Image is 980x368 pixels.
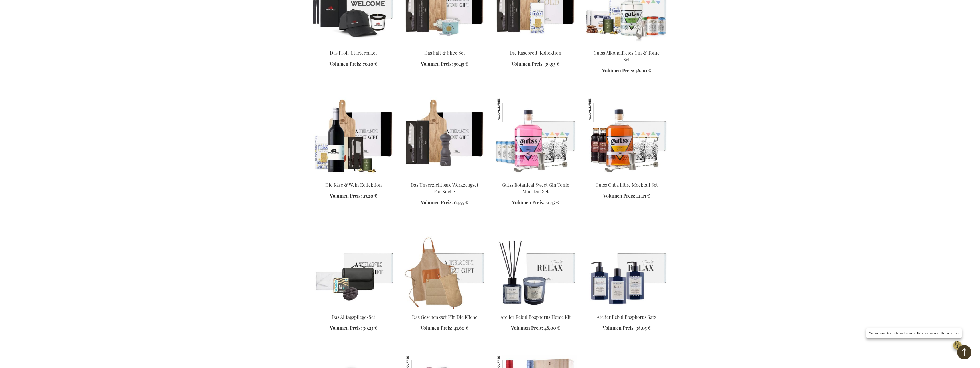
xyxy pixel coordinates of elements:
span: Volumen Preis: [603,325,635,331]
a: The Everyday Care Kit [313,307,395,312]
img: Gutss Botanical Sweet Gin Tonic Mocktail Set [495,97,577,177]
img: Gutss Cuba Libre Mocktail Set [586,97,610,122]
a: Atelier Rebul Bosphorus Home Kit [495,307,577,312]
a: Volumen Preis: 41,45 € [603,193,650,199]
a: The Kitchen Gift Set [404,307,486,312]
a: Gutss Cuba Libre Mocktail Set Gutss Cuba Libre Mocktail Set [586,175,668,180]
a: The Professional Starter Kit [313,43,395,48]
a: Volumen Preis: 38,05 € [603,325,651,331]
a: Volumen Preis: 47,20 € [330,193,377,199]
span: 46,00 € [635,67,651,73]
a: Volumen Preis: 41,45 € [512,199,559,206]
a: Volumen Preis: 46,00 € [602,67,651,74]
a: Gutss Alkoholfreies Gin & Tonic Set [593,50,660,62]
span: Volumen Preis: [511,325,543,331]
a: Das Geschenkset Für Die Küche [412,314,477,320]
a: Volumen Preis: 70,10 € [330,61,377,67]
span: Volumen Preis: [421,325,453,331]
span: Volumen Preis: [602,67,634,73]
span: 41,60 € [454,325,468,331]
a: Die Käse & Wein Kollektion [325,182,382,188]
span: Volumen Preis: [512,61,544,67]
img: Atelier Rebul Bosphorus Home Kit [495,229,577,309]
a: Volumen Preis: 39,95 € [512,61,559,67]
a: Volumen Preis: 56,45 € [421,61,468,67]
a: Das Unverzichtbare Werkzeugset Für Köche [404,175,486,180]
span: 41,45 € [545,199,559,205]
a: Atelier Rebul Bosphorus Satz [597,314,656,320]
span: 39,25 € [363,325,377,331]
img: Das Unverzichtbare Werkzeugset Für Köche [404,97,486,177]
span: Volumen Preis: [512,199,544,205]
span: Volumen Preis: [421,61,453,67]
span: 48,00 € [544,325,560,331]
img: The Everyday Care Kit [313,229,395,309]
a: Die Käse & Wein Kollektion [313,175,395,180]
a: Atelier Rebul Bosphorus Home Kit [500,314,571,320]
a: Gutss Botanical Sweet Gin Tonic Mocktail Set Gutss Botanical Sweet Gin Tonic Mocktail Set [495,175,577,180]
img: Gutss Cuba Libre Mocktail Set [586,97,668,177]
img: Atelier Rebul Bosphorus Set [586,229,668,309]
a: Volumen Preis: 41,60 € [421,325,468,331]
a: Das Salt & Slice Set [424,50,465,56]
span: 70,10 € [363,61,377,67]
span: Volumen Preis: [421,199,453,205]
a: Gutss Botanical Sweet Gin Tonic Mocktail Set [502,182,569,194]
span: 39,95 € [545,61,559,67]
a: Das Profi-Starterpaket [330,50,377,56]
span: Volumen Preis: [603,193,635,199]
span: 47,20 € [363,193,377,199]
a: The Salt & Slice Set Exclusive Business Gift [404,43,486,48]
span: 41,45 € [636,193,650,199]
span: Volumen Preis: [330,325,362,331]
a: Gutss Cuba Libre Mocktail Set [596,182,658,188]
a: Volumen Preis: 48,00 € [511,325,560,331]
span: 64,55 € [454,199,468,205]
a: Das Alltagspflege-Set [332,314,375,320]
a: Atelier Rebul Bosphorus Set [586,307,668,312]
img: Die Käse & Wein Kollektion [313,97,395,177]
a: The Cheese Board Collection [495,43,577,48]
a: Volumen Preis: 39,25 € [330,325,377,331]
span: 38,05 € [636,325,651,331]
img: Gutss Botanical Sweet Gin Tonic Mocktail Set [495,97,519,122]
span: 56,45 € [454,61,468,67]
a: Das Unverzichtbare Werkzeugset Für Köche [411,182,478,194]
span: Volumen Preis: [330,193,362,199]
a: Gutss Non-Alcoholic Gin & Tonic Set Gutss Alkoholfreies Gin & Tonic Set [586,43,668,48]
span: Volumen Preis: [330,61,362,67]
img: The Kitchen Gift Set [404,229,486,309]
a: Die Käsebrett-Kollektion [510,50,561,56]
a: Volumen Preis: 64,55 € [421,199,468,206]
